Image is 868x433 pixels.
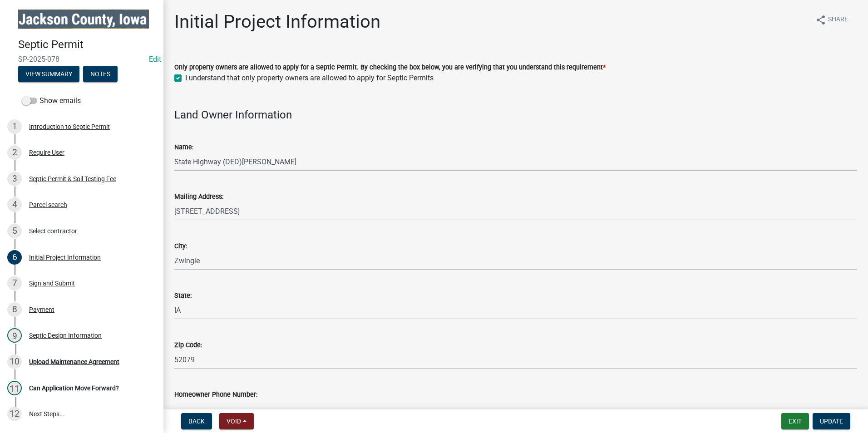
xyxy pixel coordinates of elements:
[83,71,118,78] wm-modal-confirm: Notes
[7,119,22,134] div: 1
[174,243,187,250] label: City:
[29,228,77,234] div: Select contractor
[219,413,254,429] button: Void
[181,413,212,429] button: Back
[22,95,81,106] label: Show emails
[174,64,606,71] label: Only property owners are allowed to apply for a Septic Permit. By checking the box below, you are...
[29,306,54,313] div: Payment
[174,108,857,122] h4: Land Owner Information
[7,381,22,395] div: 11
[29,123,110,130] div: Introduction to Septic Permit
[18,10,149,29] img: Jackson County, Iowa
[29,332,102,339] div: Septic Design Information
[83,66,118,82] button: Notes
[174,194,223,200] label: Mailing Address:
[18,55,145,64] span: SP-2025-078
[820,418,843,425] span: Update
[174,293,192,299] label: State:
[7,197,22,212] div: 4
[7,172,22,186] div: 3
[29,280,75,286] div: Sign and Submit
[7,407,22,421] div: 12
[815,15,826,25] i: share
[7,354,22,369] div: 10
[149,55,161,64] wm-modal-confirm: Edit Application Number
[18,71,79,78] wm-modal-confirm: Summary
[29,176,116,182] div: Septic Permit & Soil Testing Fee
[29,359,119,365] div: Upload Maintenance Agreement
[174,144,193,151] label: Name:
[174,11,380,33] h1: Initial Project Information
[29,385,119,391] div: Can Application Move Forward?
[18,66,79,82] button: View Summary
[29,202,67,208] div: Parcel search
[149,55,161,64] a: Edit
[813,413,850,429] button: Update
[7,145,22,160] div: 2
[7,328,22,343] div: 9
[7,224,22,238] div: 5
[7,302,22,317] div: 8
[808,11,855,29] button: shareShare
[828,15,848,25] span: Share
[7,276,22,290] div: 7
[227,418,241,425] span: Void
[18,38,156,51] h4: Septic Permit
[781,413,809,429] button: Exit
[174,342,202,349] label: Zip Code:
[29,149,64,156] div: Require User
[185,73,434,84] label: I understand that only property owners are allowed to apply for Septic Permits
[188,418,205,425] span: Back
[7,250,22,265] div: 6
[29,254,101,261] div: Initial Project Information
[174,392,257,398] label: Homeowner Phone Number:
